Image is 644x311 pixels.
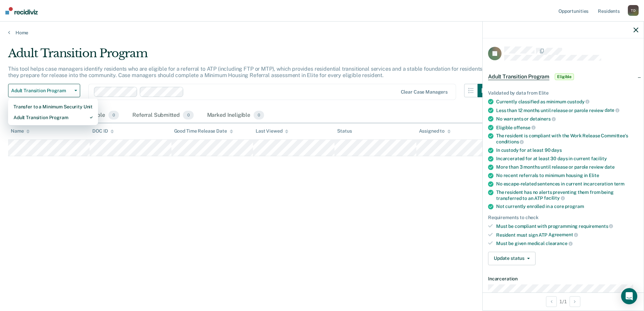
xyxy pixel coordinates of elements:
div: DOC ID [92,128,114,134]
button: Update status [488,252,536,265]
div: 1 / 1 [483,292,644,310]
span: Eligible [555,73,574,80]
span: Adult Transition Program [488,73,549,80]
div: Validated by data from Elite [488,90,638,96]
div: Transfer to a Minimum Security Unit [13,101,93,112]
span: date [605,107,619,113]
div: Good Time Release Date [174,128,233,134]
div: Must be given medical [496,240,638,246]
div: Less than 12 months until release or parole review [496,107,638,113]
span: 0 [108,111,119,119]
span: offense [514,125,536,130]
span: Adult Transition Program [11,88,72,94]
span: facility [591,156,607,161]
div: Marked Ineligible [206,108,266,123]
div: Open Intercom Messenger [621,288,637,304]
div: No warrants or [496,116,638,122]
div: Status [337,128,352,134]
div: Adult Transition Program [8,46,491,66]
div: Not currently enrolled in a core [496,204,638,209]
span: conditions [496,139,524,144]
span: custody [567,99,590,104]
span: Elite [589,173,599,178]
div: Adult Transition Program [13,112,93,123]
span: term [614,181,624,186]
span: date [605,164,614,170]
div: The resident is compliant with the Work Release Committee's [496,133,638,144]
span: Agreement [548,232,578,237]
div: No escape-related sentences in current incarceration [496,181,638,187]
div: Incarcerated for at least 30 days in current [496,156,638,162]
span: detainers [530,116,556,122]
a: Home [8,30,636,36]
div: No recent referrals to minimum housing in [496,173,638,178]
div: Adult Transition ProgramEligible [483,66,644,88]
div: T D [628,5,639,16]
img: Recidiviz [5,7,38,14]
button: Previous Opportunity [546,296,557,307]
div: More than 3 months until release or parole review [496,164,638,170]
div: Eligible [496,125,638,131]
div: Name [11,128,30,134]
span: facility [544,195,565,201]
div: Must be compliant with programming [496,223,638,229]
span: requirements [579,223,613,229]
span: 0 [183,111,193,119]
div: Last Viewed [256,128,288,134]
div: Resident must sign ATP [496,232,638,238]
span: 0 [254,111,264,119]
dt: Incarceration [488,276,638,282]
div: Requirements to check [488,215,638,220]
div: The resident has no alerts preventing them from being transferred to an ATP [496,189,638,201]
div: Assigned to [419,128,451,134]
div: Currently classified as minimum [496,99,638,105]
div: Clear case managers [401,89,448,95]
div: In custody for at least 90 [496,147,638,153]
span: days [551,147,561,153]
span: clearance [546,241,573,246]
button: Next Opportunity [570,296,580,307]
span: program [565,204,584,209]
p: This tool helps case managers identify residents who are eligible for a referral to ATP (includin... [8,66,489,78]
div: Referral Submitted [131,108,195,123]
